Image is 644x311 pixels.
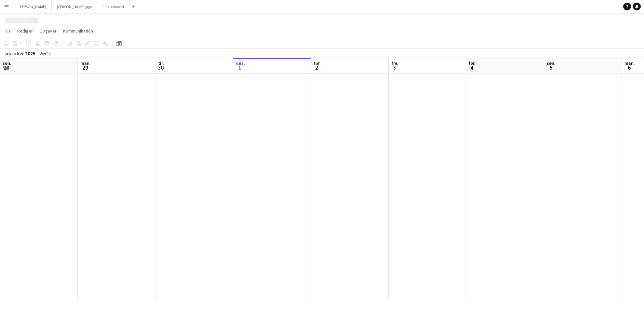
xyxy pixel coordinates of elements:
span: søn. [3,60,11,66]
span: man. [624,60,635,66]
span: Vis [5,28,11,34]
span: søn. [547,60,556,66]
span: 5 [546,64,556,71]
button: [PERSON_NAME] gigs [52,0,97,13]
a: Vis [3,27,13,35]
a: Opgaver [37,27,59,35]
span: tor. [314,60,321,66]
span: 30 [157,64,164,71]
span: 2 [313,64,321,71]
span: lør. [469,60,476,66]
button: [PERSON_NAME] [13,0,52,13]
span: tir. [158,60,164,66]
div: oktober 2025 [5,50,35,57]
span: 3 [390,64,398,71]
span: Rediger [17,28,33,34]
span: Kommunikation [63,28,93,34]
span: Opgaver [39,28,57,34]
a: Rediger [15,27,35,35]
span: Uge 40 [37,51,53,56]
span: fre. [391,60,398,66]
span: 6 [624,64,635,71]
span: 4 [468,64,476,71]
button: Flachs board [97,0,129,13]
span: 28 [2,64,11,71]
span: ons. [236,60,245,66]
span: 29 [79,64,91,71]
span: 1 [235,64,245,71]
a: Kommunikation [60,27,96,35]
span: man. [80,60,91,66]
